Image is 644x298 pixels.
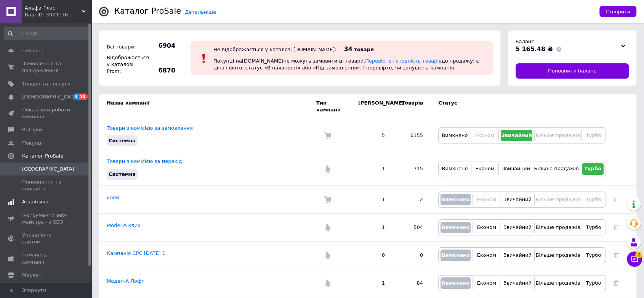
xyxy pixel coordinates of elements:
[635,251,642,258] span: 2
[149,66,175,75] span: 6870
[105,52,147,77] div: Відображається у каталозі Prom:
[107,158,182,164] a: Товари з комісією за перехід
[586,132,601,138] span: Турбо
[583,250,604,261] button: Турбо
[477,224,496,230] span: Економ
[548,68,596,74] span: Поповнити баланс
[501,163,531,175] button: Звичайний
[584,166,601,171] span: Турбо
[22,272,42,279] span: Маркет
[198,53,210,64] img: :exclamation:
[365,58,442,64] a: Перевірте готовність товарів
[537,222,579,233] button: Більше продажів
[473,130,496,141] button: Економ
[324,279,332,287] img: Комісія за перехід
[535,163,577,175] button: Більше продажів
[475,194,498,205] button: Економ
[614,197,619,202] a: Видалити
[503,252,532,258] span: Звичайний
[534,166,578,171] span: Більше продажів
[502,250,532,261] button: Звичайний
[537,194,579,205] button: Більше продажів
[22,126,42,133] span: Відгуки
[535,252,580,258] span: Більше продажів
[441,277,471,289] button: Вимкнено
[351,241,392,269] td: 0
[586,252,601,258] span: Турбо
[22,106,70,120] span: Показники роботи компанії
[324,165,332,173] img: Комісія за перехід
[537,250,579,261] button: Більше продажів
[614,280,619,286] a: Видалити
[501,130,533,141] button: Звичайний
[316,94,351,119] td: Тип кампанії
[213,47,336,52] div: Не відображається у каталозі [DOMAIN_NAME]:
[627,251,642,267] button: Чат з покупцем2
[441,224,469,230] span: Вимкнено
[392,185,431,213] td: 2
[431,94,606,119] td: Статус
[22,251,70,265] span: Гаманець компанії
[501,132,532,138] span: Звичайний
[392,213,431,241] td: 504
[502,194,532,205] button: Звичайний
[109,171,136,177] span: Системна
[22,140,43,147] span: Покупці
[149,42,175,50] span: 6904
[107,250,165,256] a: Кампанія CPC [DATE] 1
[516,45,553,53] span: 5 165.48 ₴
[351,185,392,213] td: 1
[22,81,70,87] span: Товари та послуги
[351,119,392,152] td: 5
[503,224,532,230] span: Звичайний
[516,63,629,79] a: Поповнити баланс
[22,153,63,159] span: Каталог ProSale
[537,130,579,141] button: Більше продажів
[392,269,431,297] td: 84
[22,212,70,226] span: Інструменти веб-майстра та SEO
[22,166,74,172] span: [GEOGRAPHIC_DATA]
[586,197,601,202] span: Турбо
[73,93,79,100] span: 3
[475,166,494,171] span: Економ
[22,198,48,205] span: Аналітика
[475,277,498,289] button: Економ
[351,269,392,297] td: 1
[114,7,181,15] div: Каталог ProSale
[535,132,580,138] span: Більше продажів
[614,252,619,258] a: Видалити
[79,93,88,100] span: 15
[107,278,144,284] a: Модел-А Лофт
[502,166,530,171] span: Звичайний
[535,224,580,230] span: Більше продажів
[442,166,468,171] span: Вимкнено
[441,130,469,141] button: Вимкнено
[392,241,431,269] td: 0
[344,45,352,53] span: 34
[586,224,601,230] span: Турбо
[324,196,332,203] img: Комісія за замовлення
[475,222,498,233] button: Економ
[22,47,43,54] span: Головна
[109,138,136,143] span: Системна
[477,197,496,202] span: Економ
[441,250,471,261] button: Вимкнено
[22,179,70,192] span: Поповнення та списання
[441,252,469,258] span: Вимкнено
[107,195,119,200] a: клей
[351,152,392,185] td: 1
[475,132,494,138] span: Економ
[475,250,498,261] button: Економ
[22,93,78,100] span: [DEMOGRAPHIC_DATA]
[477,252,496,258] span: Економ
[392,94,431,119] td: Товарів
[22,232,70,245] span: Управління сайтом
[354,47,374,52] span: товари
[25,5,82,11] span: Альфа-Глас
[537,277,579,289] button: Більше продажів
[582,163,604,175] button: Турбо
[503,197,532,202] span: Звичайний
[185,9,216,15] a: Детальніше
[473,163,497,175] button: Економ
[351,94,392,119] td: [PERSON_NAME]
